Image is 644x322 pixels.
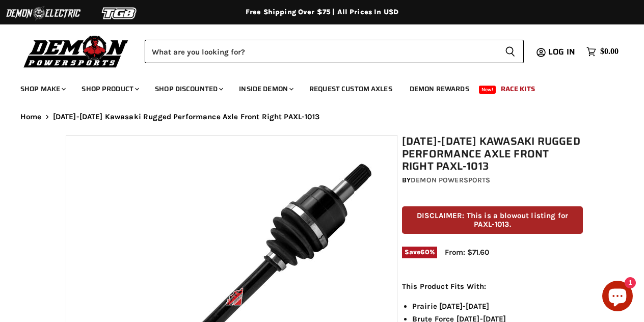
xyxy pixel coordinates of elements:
div: by [402,175,583,186]
input: Search [145,40,497,63]
span: Save % [402,247,437,258]
a: Home [20,113,42,121]
a: Log in [544,47,581,57]
a: Shop Product [74,78,145,99]
a: Shop Discounted [147,78,229,99]
h1: [DATE]-[DATE] Kawasaki Rugged Performance Axle Front Right PAXL-1013 [402,135,583,173]
ul: Main menu [13,74,616,99]
a: Demon Powersports [411,176,490,184]
span: [DATE]-[DATE] Kawasaki Rugged Performance Axle Front Right PAXL-1013 [53,113,319,121]
img: Demon Powersports [20,33,132,69]
inbox-online-store-chat: Shopify online store chat [599,281,636,314]
li: Prairie [DATE]-[DATE] [412,300,583,312]
a: Shop Make [13,78,72,99]
button: Search [497,40,524,63]
a: Race Kits [493,78,543,99]
a: Demon Rewards [402,78,477,99]
span: $0.00 [600,47,619,57]
p: DISCLAIMER: This is a blowout listing for PAXL-1013. [402,206,583,234]
span: From: $71.60 [445,248,489,257]
a: Inside Demon [231,78,300,99]
span: New! [479,86,496,94]
img: Demon Electric Logo 2 [5,4,82,23]
p: This Product Fits With: [402,280,583,292]
a: Request Custom Axles [302,78,400,99]
a: $0.00 [581,44,624,59]
form: Product [145,40,524,63]
span: 60 [420,248,429,256]
img: TGB Logo 2 [82,4,158,23]
span: Log in [548,45,575,58]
